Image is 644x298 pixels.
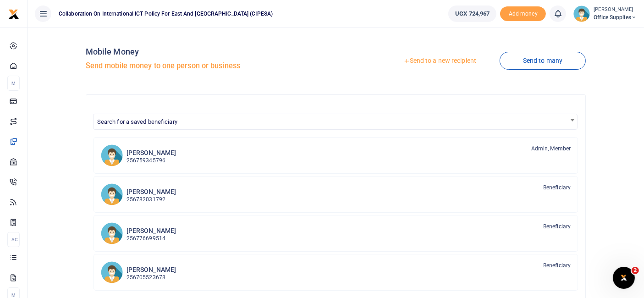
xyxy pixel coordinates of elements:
[86,61,332,71] h5: Send mobile money to one person or business
[500,10,546,17] a: Add money
[8,10,19,17] a: logo-small logo-large logo-large
[127,273,176,282] p: 256705523678
[101,144,123,166] img: DM
[127,266,176,274] h6: [PERSON_NAME]
[573,6,637,22] a: profile-user [PERSON_NAME] Office Supplies
[101,261,123,283] img: RM
[127,234,176,243] p: 256776699514
[543,183,571,192] span: Beneficiary
[500,6,546,22] li: Toup your wallet
[543,261,571,270] span: Beneficiary
[55,10,276,18] span: Collaboration on International ICT Policy For East and [GEOGRAPHIC_DATA] (CIPESA)
[97,118,177,125] span: Search for a saved beneficiary
[7,76,20,91] li: M
[7,232,20,247] li: Ac
[500,6,546,22] span: Add money
[455,9,490,18] span: UGX 724,967
[380,53,500,69] a: Send to a new recipient
[127,188,176,196] h6: [PERSON_NAME]
[94,254,578,291] a: RM [PERSON_NAME] 256705523678 Beneficiary
[127,227,176,235] h6: [PERSON_NAME]
[632,267,639,274] span: 2
[573,6,590,22] img: profile-user
[543,222,571,231] span: Beneficiary
[94,114,578,128] span: Search for a saved beneficiary
[594,13,637,22] span: Office Supplies
[127,149,176,157] h6: [PERSON_NAME]
[445,6,500,22] li: Wallet ballance
[93,114,578,130] span: Search for a saved beneficiary
[500,52,586,70] a: Send to many
[531,144,571,153] span: Admin, Member
[613,267,635,289] iframe: Intercom live chat
[94,137,578,174] a: DM [PERSON_NAME] 256759345796 Admin, Member
[594,6,637,14] small: [PERSON_NAME]
[8,9,19,20] img: logo-small
[94,176,578,213] a: SO [PERSON_NAME] 256782031792 Beneficiary
[127,156,176,165] p: 256759345796
[101,222,123,244] img: FT
[86,47,332,57] h4: Mobile Money
[127,195,176,204] p: 256782031792
[101,183,123,205] img: SO
[94,215,578,252] a: FT [PERSON_NAME] 256776699514 Beneficiary
[448,6,496,22] a: UGX 724,967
